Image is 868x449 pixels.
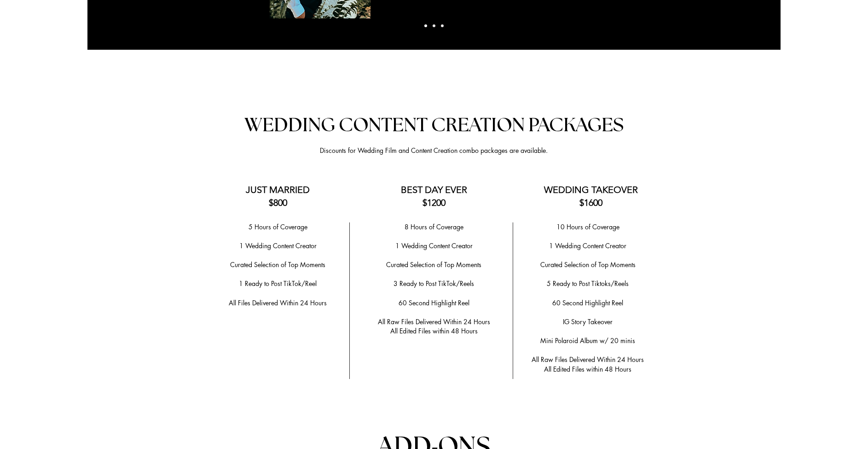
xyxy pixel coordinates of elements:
span: 5 Hours of Coverage [249,222,307,231]
span: 1 Wedding Content Creator [239,241,317,250]
a: Slide 1 [424,24,427,27]
span: 1 Wedding Content Creator [395,241,473,250]
span: 10 Hours of Coverage [556,222,619,231]
span: ​Curated Selection of Top Moments [386,260,481,269]
span: Discounts for Wedding Film and Content Creation combo packages are available. [320,146,548,155]
span: 5 Ready to Post Tiktoks/Reels [547,279,629,288]
span: ​Curated Selection of Top Moments [230,260,325,269]
a: Copy of Copy of Slide 1 [441,24,444,27]
span: IG Story Takeover [563,317,613,326]
span: JUST MARRIED [246,184,310,195]
span: 1 Ready to Post TikTok/Reel [239,279,317,288]
span: All Files Delivered Within 24 Hours [229,298,327,307]
span: All Raw Files Delivered Within 24 Hours [532,355,644,364]
nav: Slides [422,24,446,27]
span: Mini Polaroid Album w/ 20 minis [540,336,635,345]
span: 8 Hours of Coverage [405,222,463,231]
span: 1 Wedding Content Creator [549,241,626,250]
a: Copy of Slide 1 [433,24,435,27]
span: $800 [269,197,287,208]
span: WEDDING CONTENT CREATION PACKAGES [244,116,624,135]
span: All Edited Files within 48 Hours [544,365,631,373]
span: All Edited Files within 48 Hours [390,327,478,335]
span: 3 Ready to Post TikTok/Reels [393,279,474,288]
span: Curated Selection of Top Moments [540,260,636,269]
span: 60 Second Highlight Reel [552,298,623,307]
span: BEST DAY EVER $1200 [401,184,467,208]
span: All Raw Files Delivered Within 24 Hours [378,317,490,326]
span: WEDDING TAKEOVER $1600 [544,184,638,208]
span: 60 Second Highlight Reel [399,298,469,307]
